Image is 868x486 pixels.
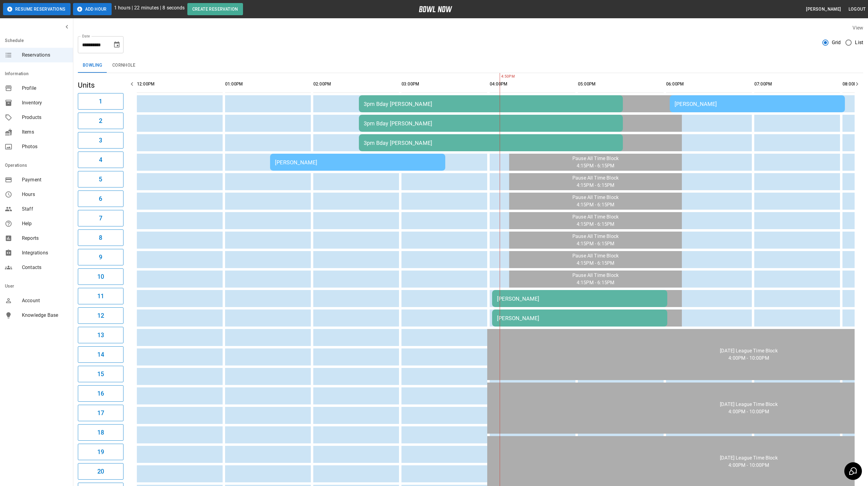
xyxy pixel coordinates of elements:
button: Choose date, selected date is Sep 7, 2025 [111,39,123,51]
h5: Units [78,80,123,90]
div: [PERSON_NAME] [675,101,840,107]
button: 9 [78,249,123,265]
h6: 16 [97,389,104,398]
h6: 3 [99,135,102,145]
button: 12 [78,307,123,324]
p: 1 hours | 22 minutes | 8 seconds [114,4,185,15]
span: Integrations [22,249,68,257]
h6: 20 [97,467,104,476]
h6: 2 [99,116,102,126]
th: 12:00PM [137,75,223,93]
h6: 1 [99,96,102,106]
h6: 10 [97,272,104,281]
span: Account [22,297,68,304]
button: Resume Reservations [3,3,71,15]
h6: 5 [99,174,102,184]
div: inventory tabs [78,58,863,73]
button: Create Reservation [187,3,243,15]
h6: 15 [97,369,104,379]
span: Knowledge Base [22,312,68,319]
span: Contacts [22,264,68,271]
span: Reservations [22,51,68,59]
button: 11 [78,288,123,304]
button: 14 [78,346,123,363]
button: 18 [78,424,123,441]
button: Cornhole [107,58,140,73]
button: 16 [78,385,123,402]
span: Staff [22,205,68,213]
span: Help [22,220,68,227]
img: logo [419,6,452,12]
span: Hours [22,191,68,198]
div: 3pm Bday [PERSON_NAME] [364,120,618,127]
th: 03:00PM [401,75,487,93]
span: Inventory [22,99,68,107]
th: 02:00PM [313,75,399,93]
button: 7 [78,210,123,226]
span: Profile [22,85,68,92]
button: 15 [78,366,123,382]
span: Items [22,128,68,136]
span: Payment [22,176,68,184]
button: 6 [78,191,123,207]
h6: 4 [99,155,102,165]
h6: 11 [97,291,104,301]
button: 5 [78,171,123,187]
span: Products [22,114,68,121]
h6: 19 [97,447,104,457]
h6: 8 [99,233,102,243]
span: List [855,39,863,46]
h6: 9 [99,252,102,262]
button: 1 [78,93,123,110]
button: 13 [78,327,123,343]
button: 10 [78,268,123,285]
h6: 12 [97,311,104,320]
button: 2 [78,113,123,129]
th: 01:00PM [225,75,311,93]
button: 3 [78,132,123,149]
div: [PERSON_NAME] [497,315,662,321]
button: 8 [78,229,123,246]
button: 4 [78,152,123,168]
span: Photos [22,143,68,150]
h6: 14 [97,350,104,359]
h6: 13 [97,330,104,340]
button: 20 [78,463,123,480]
div: 3pm Bday [PERSON_NAME] [364,140,618,146]
h6: 7 [99,213,102,223]
div: 3pm Bday [PERSON_NAME] [364,101,618,107]
button: Add Hour [73,3,112,15]
span: Grid [832,39,841,46]
label: View [852,25,863,31]
span: 4:50PM [500,74,501,80]
button: Logout [846,4,868,15]
div: [PERSON_NAME] [497,295,662,302]
button: 19 [78,444,123,460]
div: [PERSON_NAME] [275,159,440,166]
button: [PERSON_NAME] [804,4,843,15]
span: Reports [22,235,68,242]
h6: 18 [97,428,104,437]
h6: 17 [97,408,104,418]
button: Bowling [78,58,107,73]
h6: 6 [99,194,102,204]
button: 17 [78,405,123,421]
